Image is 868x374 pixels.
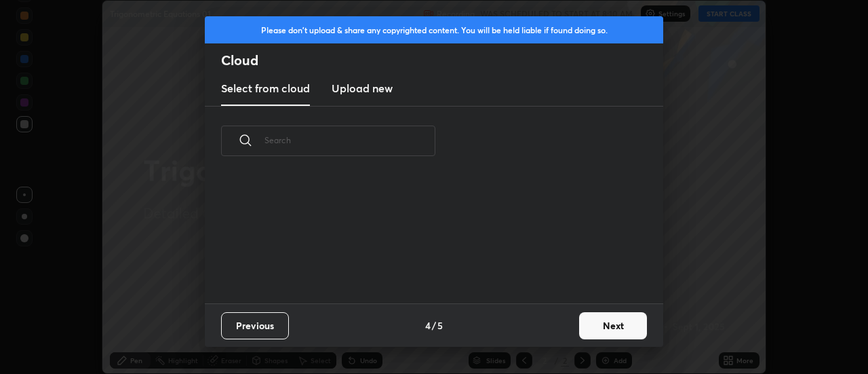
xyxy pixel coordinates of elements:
input: Search [264,111,435,169]
button: Next [579,312,647,339]
button: Previous [221,312,289,339]
h2: Cloud [221,52,663,69]
h4: 5 [437,318,443,333]
h4: / [432,318,436,333]
h3: Upload new [332,80,393,96]
h3: Select from cloud [221,80,310,96]
h4: 4 [425,318,431,333]
div: Please don't upload & share any copyrighted content. You will be held liable if found doing so. [205,16,663,43]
